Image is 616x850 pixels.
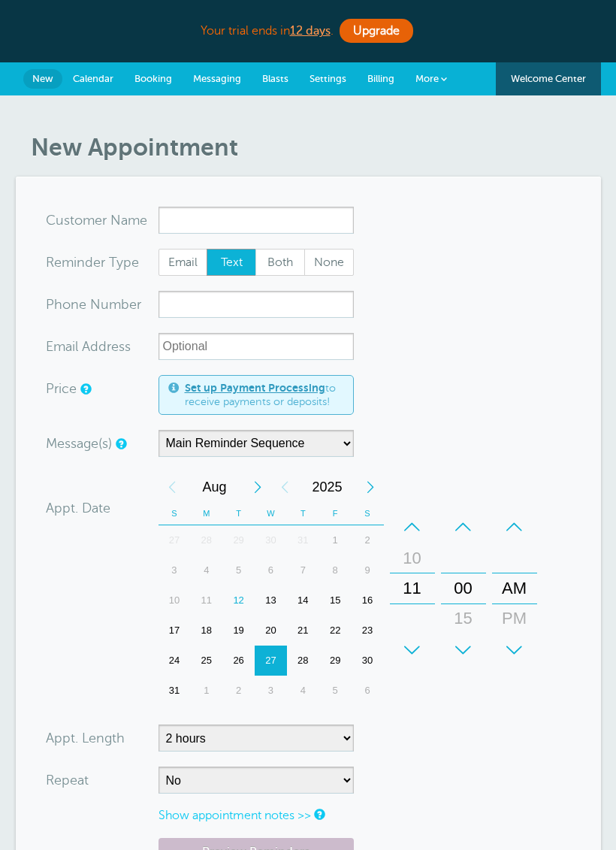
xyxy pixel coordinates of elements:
[445,603,482,634] div: 15
[352,676,384,706] div: Saturday, September 6
[222,646,255,676] div: Tuesday, August 26
[352,646,384,676] div: Saturday, August 30
[73,73,113,84] span: Calendar
[222,585,255,616] div: 12
[159,525,191,555] div: Sunday, July 27
[190,555,222,585] div: Monday, August 4
[222,616,255,646] div: Tuesday, August 19
[255,555,287,585] div: Wednesday, August 6
[190,555,222,585] div: 4
[159,676,191,706] div: 31
[159,809,311,822] a: Show appointment notes >>
[394,543,430,573] div: 10
[159,525,191,555] div: 27
[352,555,384,585] div: Saturday, August 9
[319,616,352,646] div: 22
[287,676,319,706] div: 4
[159,333,354,360] input: Optional
[271,472,298,502] div: Previous Year
[255,525,287,555] div: Wednesday, July 30
[183,62,252,95] a: Messaging
[445,634,482,664] div: 30
[222,525,255,555] div: Tuesday, July 29
[23,69,62,89] a: New
[72,340,107,353] span: il Add
[319,676,352,706] div: 5
[255,525,287,555] div: 30
[352,616,384,646] div: 23
[497,603,533,634] div: PM
[287,502,319,525] th: T
[71,298,109,311] span: ne Nu
[319,676,352,706] div: Friday, September 5
[255,616,287,646] div: Wednesday, August 20
[287,676,319,706] div: Thursday, September 4
[255,646,287,676] div: Wednesday, August 27
[159,616,191,646] div: Sunday, August 17
[207,249,256,276] label: Text
[46,256,139,269] label: Reminder Type
[46,382,77,395] label: Price
[46,213,70,227] span: Cus
[290,24,331,38] b: 12 days
[287,616,319,646] div: Thursday, August 21
[46,773,89,787] label: Repeat
[299,62,357,95] a: Settings
[287,616,319,646] div: 21
[222,646,255,676] div: 26
[445,573,482,603] div: 00
[16,15,601,47] div: Your trial ends in .
[62,62,124,95] a: Calendar
[222,555,255,585] div: 5
[190,676,222,706] div: 1
[394,573,430,603] div: 11
[46,298,71,311] span: Pho
[319,555,352,585] div: 8
[190,616,222,646] div: 18
[185,382,325,394] a: Set up Payment Processing
[357,472,384,502] div: Next Year
[319,555,352,585] div: Friday, August 8
[159,646,191,676] div: Sunday, August 24
[222,616,255,646] div: 19
[287,525,319,555] div: Thursday, July 31
[222,502,255,525] th: T
[340,19,413,43] a: Upgrade
[255,585,287,616] div: Wednesday, August 13
[352,646,384,676] div: 30
[159,472,186,502] div: Previous Month
[159,250,207,275] span: Email
[256,250,304,275] span: Both
[287,585,319,616] div: Thursday, August 14
[287,555,319,585] div: Thursday, August 7
[496,62,601,95] a: Welcome Center
[190,585,222,616] div: 11
[190,676,222,706] div: Monday, September 1
[222,585,255,616] div: Today, Tuesday, August 12
[352,676,384,706] div: 6
[190,616,222,646] div: Monday, August 18
[46,291,159,318] div: mber
[255,616,287,646] div: 20
[70,213,121,227] span: tomer N
[159,249,208,276] label: Email
[305,250,353,275] span: None
[262,73,288,84] span: Blasts
[255,585,287,616] div: 13
[32,73,53,84] span: New
[352,555,384,585] div: 9
[367,73,394,84] span: Billing
[46,501,110,515] label: Appt. Date
[222,555,255,585] div: Tuesday, August 5
[255,502,287,525] th: W
[352,502,384,525] th: S
[497,573,533,603] div: AM
[287,646,319,676] div: 28
[124,62,183,95] a: Booking
[319,502,352,525] th: F
[310,73,346,84] span: Settings
[190,525,222,555] div: Monday, July 28
[159,555,191,585] div: Sunday, August 3
[319,585,352,616] div: 15
[190,646,222,676] div: 25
